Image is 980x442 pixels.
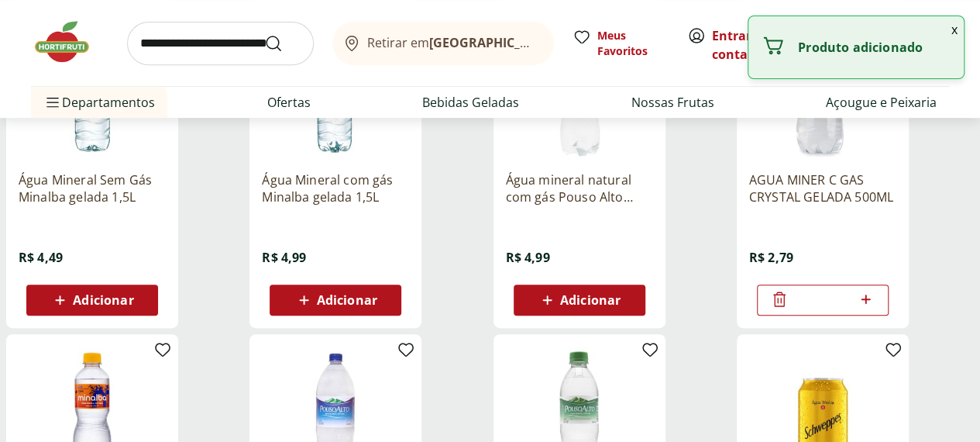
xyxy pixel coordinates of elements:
a: Nossas Frutas [631,93,714,112]
a: AGUA MINER C GAS CRYSTAL GELADA 500ML [749,171,896,205]
span: R$ 4,99 [506,249,550,266]
button: Fechar notificação [945,16,964,43]
a: Bebidas Geladas [422,93,519,112]
span: Departamentos [43,84,155,121]
a: Criar conta [712,27,797,63]
button: Adicionar [26,285,158,316]
span: Retirar em [367,36,538,50]
button: Submit Search [264,34,301,53]
a: Ofertas [267,93,311,112]
p: Produto adicionado [798,40,951,55]
button: Adicionar [514,285,645,316]
a: Açougue e Peixaria [826,93,937,112]
button: Retirar em[GEOGRAPHIC_DATA]/[GEOGRAPHIC_DATA] [332,22,554,65]
b: [GEOGRAPHIC_DATA]/[GEOGRAPHIC_DATA] [429,34,690,51]
span: Meus Favoritos [597,28,669,59]
span: R$ 2,79 [749,249,793,266]
button: Adicionar [270,285,401,316]
span: Adicionar [560,294,621,306]
span: R$ 4,99 [262,249,306,266]
a: Meus Favoritos [573,28,669,59]
span: R$ 4,49 [19,249,63,266]
span: Adicionar [73,294,133,306]
button: Menu [43,84,62,121]
span: Adicionar [317,294,377,306]
img: Hortifruti [31,19,108,65]
a: Entrar [712,27,751,44]
a: Água Mineral com gás Minalba gelada 1,5L [262,171,409,205]
a: Água Mineral Sem Gás Minalba gelada 1,5L [19,171,166,205]
span: ou [712,26,781,64]
input: search [127,22,314,65]
a: Água mineral natural com gás Pouso Alto gelada 1,5l [506,171,653,205]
